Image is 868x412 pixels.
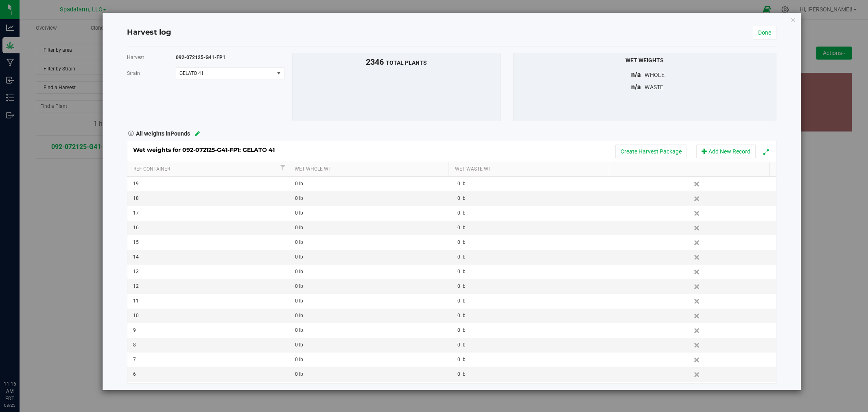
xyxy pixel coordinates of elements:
[457,327,613,334] div: 0 lb
[171,130,190,137] span: Pounds
[691,223,704,233] a: Delete
[691,237,704,248] a: Delete
[295,224,451,232] div: 0 lb
[295,370,451,378] div: 0 lb
[295,327,451,334] div: 0 lb
[457,370,613,378] div: 0 lb
[615,145,687,158] button: Create Harvest Package
[691,193,704,204] a: Delete
[133,356,289,364] div: 7
[176,55,225,60] span: 092-072125-G41-FP1
[457,283,613,290] div: 0 lb
[133,195,289,202] div: 18
[457,239,613,246] div: 0 lb
[760,146,772,158] button: Expand
[273,68,284,79] span: select
[295,166,446,173] a: Wet Whole Wt
[295,239,451,246] div: 0 lb
[691,340,704,351] a: Delete
[133,180,289,188] div: 19
[696,145,756,158] button: Add New Record
[295,268,451,276] div: 0 lb
[386,59,427,66] span: total plants
[133,327,289,334] div: 9
[691,355,704,365] a: Delete
[691,296,704,307] a: Delete
[295,341,451,349] div: 0 lb
[457,253,613,261] div: 0 lb
[133,166,278,173] a: Ref Container
[127,70,140,76] span: Strain
[691,267,704,277] a: Delete
[295,195,451,202] div: 0 lb
[631,83,641,91] span: n/a
[133,224,289,232] div: 16
[457,195,613,202] div: 0 lb
[133,312,289,320] div: 10
[133,297,289,305] div: 11
[133,209,289,217] div: 17
[753,26,776,39] a: Done
[278,162,288,172] a: Filter
[295,253,451,261] div: 0 lb
[133,253,289,261] div: 14
[645,84,663,90] span: waste
[295,180,451,188] div: 0 lb
[691,311,704,321] a: Delete
[133,146,283,153] span: Wet weights for 092-072125-G41-FP1: GELATO 41
[457,356,613,364] div: 0 lb
[457,268,613,276] div: 0 lb
[631,71,641,79] span: n/a
[457,224,613,232] div: 0 lb
[295,297,451,305] div: 0 lb
[133,341,289,349] div: 8
[691,369,704,380] a: Delete
[691,252,704,263] a: Delete
[133,283,289,290] div: 12
[645,72,665,78] span: whole
[457,209,613,217] div: 0 lb
[295,209,451,217] div: 0 lb
[691,281,704,292] a: Delete
[457,312,613,320] div: 0 lb
[295,283,451,290] div: 0 lb
[457,297,613,305] div: 0 lb
[136,127,190,138] strong: All weights in
[295,312,451,320] div: 0 lb
[455,166,606,173] a: Wet Waste Wt
[625,57,664,64] span: Wet Weights
[295,356,451,364] div: 0 lb
[457,180,613,188] div: 0 lb
[691,179,704,189] a: Delete
[691,325,704,336] a: Delete
[179,70,267,76] span: GELATO 41
[133,370,289,378] div: 6
[457,341,613,349] div: 0 lb
[133,268,289,276] div: 13
[127,27,171,38] h4: Harvest log
[366,57,384,67] span: 2346
[133,239,289,246] div: 15
[8,347,33,371] iframe: Resource center
[127,55,144,60] span: Harvest
[691,208,704,219] a: Delete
